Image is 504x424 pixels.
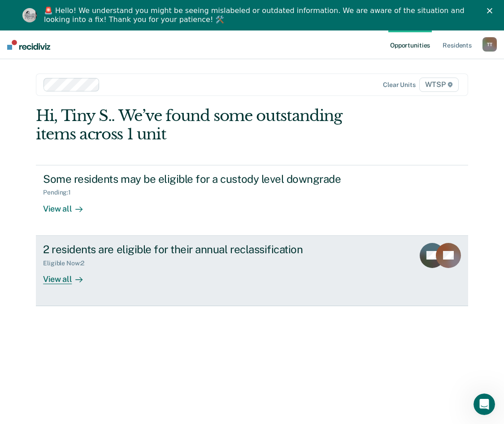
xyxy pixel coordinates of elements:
div: View all [43,196,93,214]
a: 2 residents are eligible for their annual reclassificationEligible Now:2View all [36,236,468,306]
div: Close [487,8,496,13]
button: TT [482,37,497,52]
div: View all [43,267,93,284]
div: Clear units [383,81,416,89]
div: T T [482,37,497,52]
iframe: Intercom live chat [474,394,495,415]
div: Some residents may be eligible for a custody level downgrade [43,173,358,186]
span: WTSP [419,78,459,92]
a: Opportunities [388,30,432,59]
div: Hi, Tiny S.. We’ve found some outstanding items across 1 unit [36,107,382,143]
a: Residents [441,30,474,59]
div: 🚨 Hello! We understand you might be seeing mislabeled or outdated information. We are aware of th... [44,6,467,24]
div: 2 residents are eligible for their annual reclassification [43,243,358,256]
img: Recidiviz [7,40,50,50]
img: Profile image for Kim [22,8,37,22]
a: Some residents may be eligible for a custody level downgradePending:1View all [36,165,468,236]
div: Pending : 1 [43,189,78,196]
div: Eligible Now : 2 [43,260,91,267]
